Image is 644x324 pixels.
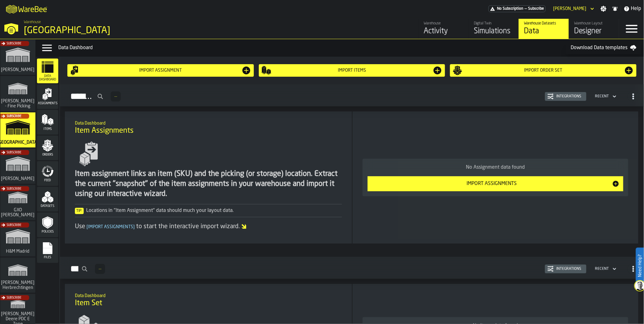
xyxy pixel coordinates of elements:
div: Data Dashboard [58,44,566,52]
a: link-to-/wh/i/48cbecf7-1ea2-4bc9-a439-03d5b66e1a58/simulations [0,76,35,112]
span: Datasets [37,204,58,208]
div: Integrations [554,94,584,99]
label: button-toggle-Menu [619,19,644,39]
a: link-to-/wh/i/b5402f52-ce28-4f27-b3d4-5c6d76174849/pricing/ [489,5,546,12]
div: DropdownMenuValue-4 [593,93,618,100]
div: ButtonLoadMore-Load More-Prev-First-Last [92,264,107,274]
li: menu Assignments [37,84,58,109]
div: Warehouse [424,21,463,26]
span: Subscribe [7,296,21,300]
button: button-Import assignment [67,64,254,77]
span: Assignments [37,102,58,105]
div: DropdownMenuValue-4 [595,94,609,99]
a: link-to-/wh/i/0438fb8c-4a97-4a5b-bcc6-2889b6922db0/simulations [0,221,35,258]
span: Files [37,256,58,259]
label: button-toggle-Notifications [610,6,621,12]
span: Orders [37,153,58,157]
h2: Sub Title [75,292,342,298]
span: Tip: [75,208,84,214]
button: button-Import Items [259,64,445,77]
span: — [525,7,527,11]
button: button-Import Assignments [368,176,623,191]
span: Items [37,127,58,131]
span: Import Assignments [85,225,136,229]
div: Integrations [554,267,584,271]
button: button-Integrations [545,92,586,101]
div: No Assignment data found [368,164,623,171]
li: menu Orders [37,136,58,161]
span: Item Assignments [75,126,134,136]
span: Policies [37,230,58,234]
span: — [114,94,117,99]
div: Locations in "Item Assignment" data should much your layout data. [75,207,342,214]
div: Digital Twin [474,21,514,26]
a: link-to-/wh/i/b5402f52-ce28-4f27-b3d4-5c6d76174849/data [519,19,569,39]
div: DropdownMenuValue-4 [595,267,609,271]
div: Import Assignments [371,180,612,188]
span: Warehouse [24,20,41,24]
div: Data [524,26,564,36]
div: Use to start the interactive import wizard. [75,222,342,231]
span: Feed [37,179,58,182]
span: Help [631,5,641,13]
a: link-to-/wh/i/b5402f52-ce28-4f27-b3d4-5c6d76174849/designer [569,19,619,39]
div: Warehouse Layout [574,21,614,26]
a: link-to-/wh/i/b5402f52-ce28-4f27-b3d4-5c6d76174849/feed/ [418,19,469,39]
h2: Sub Title [75,120,342,126]
label: Need Help? [636,248,643,283]
label: button-toggle-Data Menu [38,42,56,54]
label: button-toggle-Settings [598,6,609,12]
span: Subscribe [7,115,21,118]
div: ButtonLoadMore-Load More-Prev-First-Last [108,91,123,101]
span: [ [86,225,88,229]
div: DropdownMenuValue-Ana Milicic [553,6,587,11]
li: menu Policies [37,213,58,238]
h2: button-Items [60,257,644,279]
div: title-Item Assignments [70,116,347,139]
div: Simulations [474,26,514,36]
li: menu Feed [37,161,58,186]
div: [GEOGRAPHIC_DATA] [24,25,193,36]
div: Warehouse Datasets [524,21,564,26]
span: Data Dashboard [37,75,58,81]
div: Import Items [271,68,433,73]
li: menu Datasets [37,187,58,212]
a: link-to-/wh/i/baca6aa3-d1fc-43c0-a604-2a1c9d5db74d/simulations [0,185,35,221]
div: DropdownMenuValue-Ana Milicic [551,5,595,13]
span: Subscribe [7,224,21,227]
a: link-to-/wh/i/1653e8cc-126b-480f-9c47-e01e76aa4a88/simulations [0,149,35,185]
span: No Subscription [497,7,523,11]
span: Subscribe [528,7,544,11]
li: menu Data Dashboard [37,59,58,84]
div: Import assignment [80,68,241,73]
a: link-to-/wh/i/b5402f52-ce28-4f27-b3d4-5c6d76174849/simulations [0,112,35,149]
div: ItemListCard- [65,111,352,244]
span: ] [133,225,135,229]
li: menu Files [37,238,58,263]
button: button-Integrations [545,265,586,273]
span: Subscribe [7,151,21,154]
h2: button-Assignments [60,84,644,106]
a: link-to-/wh/i/f0a6b354-7883-413a-84ff-a65eb9c31f03/simulations [0,258,35,294]
div: Activity [424,26,463,36]
span: Item Set [75,298,102,308]
span: — [99,267,101,271]
li: menu Items [37,110,58,135]
div: Import Order Set [463,68,624,73]
div: ItemListCard- [353,111,638,244]
a: link-to-/wh/i/b5402f52-ce28-4f27-b3d4-5c6d76174849/simulations [469,19,519,39]
label: button-toggle-Help [621,5,644,13]
a: Download Data templates [566,42,641,54]
div: Item assignment links an item (SKU) and the picking (or storage) location. Extract the current "s... [75,169,342,199]
button: button-Import Order Set [450,64,636,77]
div: Menu Subscription [489,5,546,12]
div: Designer [574,26,614,36]
span: Subscribe [7,187,21,191]
span: Subscribe [7,42,21,45]
div: title-Item Set [70,289,347,311]
a: link-to-/wh/i/72fe6713-8242-4c3c-8adf-5d67388ea6d5/simulations [0,40,35,76]
div: DropdownMenuValue-4 [593,265,618,273]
